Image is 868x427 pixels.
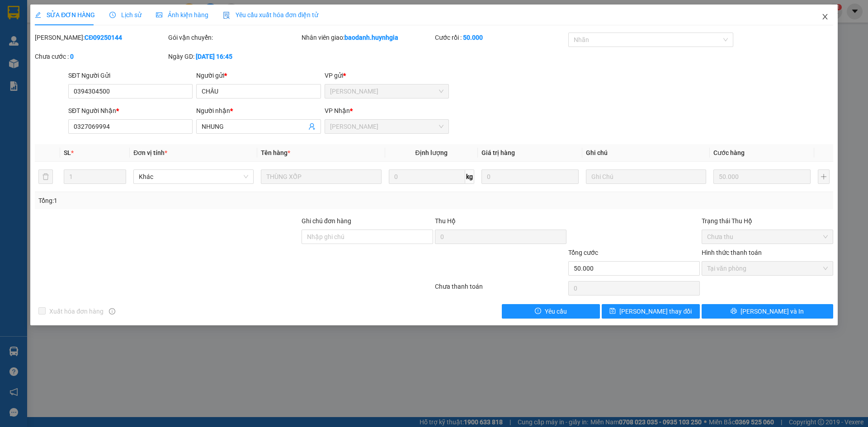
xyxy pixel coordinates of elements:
[70,53,74,60] b: 0
[302,217,351,225] label: Ghi chú đơn hàng
[481,169,579,184] input: 0
[812,5,838,30] button: Close
[68,70,193,80] div: SĐT Người Gửi
[713,149,745,156] span: Cước hàng
[702,249,762,256] label: Hình thức thanh toán
[602,304,700,319] button: save[PERSON_NAME] thay đổi
[586,169,706,184] input: Ghi Chú
[465,169,474,184] span: kg
[35,11,95,19] span: SỬA ĐƠN HÀNG
[707,262,828,275] span: Tại văn phòng
[741,306,804,316] span: [PERSON_NAME] và In
[38,196,335,206] div: Tổng: 1
[223,11,318,19] span: Yêu cầu xuất hóa đơn điện tử
[568,249,598,256] span: Tổng cước
[156,12,162,18] span: picture
[325,70,449,80] div: VP gửi
[415,149,448,156] span: Định lượng
[156,11,208,19] span: Ảnh kiện hàng
[582,144,710,162] th: Ghi chú
[308,123,316,130] span: user-add
[502,304,600,319] button: exclamation-circleYêu cầu
[344,34,398,41] b: baodanh.huynhgia
[535,308,541,315] span: exclamation-circle
[261,169,381,184] input: VD: Bàn, Ghế
[702,304,833,319] button: printer[PERSON_NAME] và In
[302,230,433,244] input: Ghi chú đơn hàng
[821,13,829,20] span: close
[463,34,483,41] b: 50.000
[109,308,115,314] span: info-circle
[139,170,248,183] span: Khác
[435,33,566,42] div: Cước rồi :
[196,53,232,60] b: [DATE] 16:45
[702,216,833,226] div: Trạng thái Thu Hộ
[731,308,737,315] span: printer
[481,149,515,156] span: Giá trị hàng
[619,306,692,316] span: [PERSON_NAME] thay đổi
[46,306,107,316] span: Xuất hóa đơn hàng
[707,230,828,244] span: Chưa thu
[196,70,321,80] div: Người gửi
[68,106,193,116] div: SĐT Người Nhận
[223,12,230,19] img: icon
[85,34,122,41] b: CĐ09250144
[609,308,616,315] span: save
[302,33,433,42] div: Nhân viên giao:
[435,217,456,225] span: Thu Hộ
[330,120,443,133] span: Phạm Ngũ Lão
[133,149,167,156] span: Đơn vị tính
[168,52,300,61] div: Ngày GD:
[35,12,41,18] span: edit
[109,11,142,19] span: Lịch sử
[818,169,830,184] button: plus
[261,149,290,156] span: Tên hàng
[168,33,300,42] div: Gói vận chuyển:
[35,52,166,61] div: Chưa cước :
[38,169,53,184] button: delete
[64,149,71,156] span: SL
[545,306,567,316] span: Yêu cầu
[35,33,166,42] div: [PERSON_NAME]:
[434,282,567,297] div: Chưa thanh toán
[330,84,443,98] span: Cam Đức
[196,106,321,116] div: Người nhận
[713,169,811,184] input: 0
[109,12,116,18] span: clock-circle
[325,107,350,114] span: VP Nhận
